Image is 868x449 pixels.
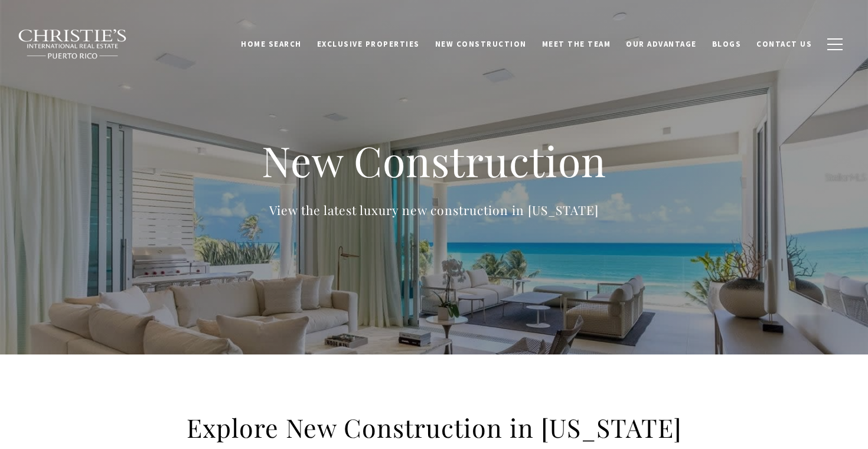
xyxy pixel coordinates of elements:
img: Christie's International Real Estate black text logo [18,29,128,60]
a: Home Search [233,32,309,55]
span: Contact Us [756,38,812,48]
a: Blogs [704,32,749,55]
span: Blogs [712,38,742,48]
a: New Construction [428,32,534,55]
a: Meet the Team [534,32,619,55]
span: Our Advantage [626,38,697,48]
a: Our Advantage [618,32,704,55]
span: Exclusive Properties [317,38,420,48]
span: New Construction [435,38,527,48]
h2: Explore New Construction in [US_STATE] [180,411,688,444]
h1: New Construction [198,135,670,187]
a: Exclusive Properties [309,32,428,55]
p: View the latest luxury new construction in [US_STATE] [198,200,670,220]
